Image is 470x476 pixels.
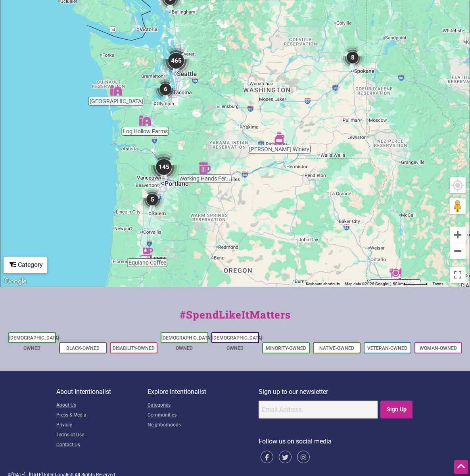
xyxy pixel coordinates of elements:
span: Map data ©2025 Google [345,282,388,286]
p: About Intentionalist [56,387,148,397]
span: 50 km [393,282,404,286]
input: Email Address [259,401,378,418]
a: Veteran-Owned [367,345,407,351]
a: Disability-Owned [113,345,155,351]
div: Sky Island Farm [110,84,122,96]
div: 465 [160,45,192,77]
div: 6 [153,77,177,101]
a: Categories [148,401,259,411]
a: Minority-Owned [266,345,306,351]
button: Zoom in [450,227,466,243]
img: Google [2,276,29,287]
div: 8 [341,46,364,69]
div: Filter by category [4,257,47,273]
p: Explore Intentionalist [148,387,259,397]
div: 145 [148,151,180,183]
div: Frichette Winery [273,132,285,144]
a: Contact Us [56,440,148,450]
div: 5 [140,188,164,211]
a: Privacy [56,420,148,430]
a: Terms [432,282,443,286]
button: Toggle fullscreen view [450,267,466,283]
a: Communities [148,411,259,420]
a: Neighborhoods [148,420,259,430]
a: [DEMOGRAPHIC_DATA]-Owned [161,335,213,351]
a: About Us [56,401,148,411]
a: [DEMOGRAPHIC_DATA]-Owned [9,335,61,351]
div: Working Hands Fermentation [199,162,211,174]
a: Press & Media [56,411,148,420]
div: Equiano Coffee [141,246,153,258]
p: Follow us on social media [259,436,414,447]
button: Your Location [450,177,466,193]
a: Open this area in Google Maps (opens a new window) [2,276,29,287]
div: Scroll Back to Top [454,460,468,474]
input: Sign Up [380,401,412,418]
button: Keyboard shortcuts [306,281,340,287]
a: Native-Owned [319,345,354,351]
div: Kibrom's Ethiopean & Eritrean Food [389,267,401,279]
button: Zoom out [450,243,466,259]
a: Black-Owned [66,345,100,351]
a: Terms of Use [56,430,148,440]
button: Drag Pegman onto the map to open Street View [450,198,466,214]
div: Log Hollow Farms [139,115,151,127]
p: Sign up to our newsletter [259,387,414,397]
a: Woman-Owned [420,345,457,351]
a: [DEMOGRAPHIC_DATA]-Owned [212,335,264,351]
button: Map Scale: 50 km per 56 pixels [390,281,430,287]
div: Category [4,257,46,273]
